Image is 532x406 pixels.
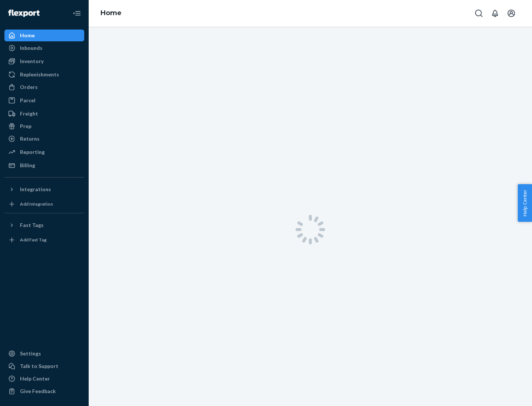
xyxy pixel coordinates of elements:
a: Inbounds [4,42,84,54]
div: Orders [20,83,38,91]
a: Talk to Support [4,360,84,372]
div: Replenishments [20,71,59,78]
div: Add Integration [20,201,53,207]
button: Open Search Box [471,6,486,21]
a: Returns [4,133,84,145]
div: Help Center [20,375,50,382]
a: Settings [4,348,84,359]
img: Flexport logo [8,10,40,17]
div: Freight [20,110,38,117]
a: Parcel [4,94,84,106]
a: Add Fast Tag [4,234,84,246]
div: Returns [20,135,40,142]
button: Open account menu [504,6,519,21]
a: Home [100,9,122,17]
div: Talk to Support [20,362,58,370]
a: Freight [4,108,84,120]
a: Inventory [4,55,84,67]
div: Reporting [20,148,45,156]
button: Give Feedback [4,385,84,397]
a: Add Integration [4,198,84,210]
button: Help Center [518,184,532,222]
button: Integrations [4,183,84,195]
div: Settings [20,350,41,357]
a: Reporting [4,146,84,158]
a: Replenishments [4,69,84,80]
div: Inventory [20,58,44,65]
a: Orders [4,81,84,93]
div: Add Fast Tag [20,237,47,243]
a: Help Center [4,373,84,385]
div: Inbounds [20,44,42,52]
div: Prep [20,123,31,130]
ol: breadcrumbs [95,3,127,24]
div: Parcel [20,97,35,104]
button: Open notifications [488,6,502,21]
div: Billing [20,162,35,169]
button: Fast Tags [4,219,84,231]
div: Give Feedback [20,388,56,395]
div: Fast Tags [20,221,44,229]
div: Home [20,32,35,39]
a: Billing [4,159,84,171]
button: Close Navigation [69,6,84,21]
div: Integrations [20,186,51,193]
a: Home [4,30,84,41]
a: Prep [4,120,84,132]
